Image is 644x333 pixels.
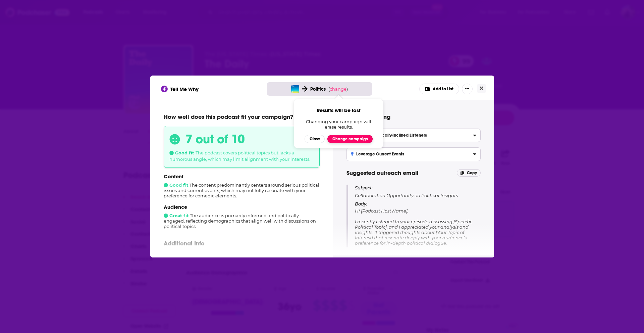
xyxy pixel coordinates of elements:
[317,107,361,113] span: Results will be lost
[164,204,320,210] p: Audience
[164,204,320,229] div: The audience is primarily informed and politically engaged, reflecting demographics that align we...
[169,150,194,155] span: Good fit
[305,119,372,130] span: Changing your campaign will erase results.
[185,132,245,147] h3: 7 out of 10
[164,240,320,247] p: Additional Info
[328,86,348,92] span: ( )
[346,169,419,177] span: Suggested outreach email
[355,201,367,206] span: Body:
[164,213,189,218] span: Great fit
[164,182,189,188] span: Good fit
[305,135,325,143] button: Close
[351,152,405,156] h3: Leverage Current Events
[162,87,167,91] img: tell me why sparkle
[346,113,481,121] h4: Tips for pitching
[351,133,427,138] h3: Engage Politically-Inclined Listeners
[164,173,320,180] p: Content
[419,84,459,94] button: Add to List
[164,173,320,198] div: The content predominantly centers around serious political issues and current events, which may n...
[355,185,481,198] p: Collaboration Opportunity on Political Insights
[462,84,473,94] button: Show More Button
[330,86,346,92] span: change
[355,185,373,191] span: Subject:
[477,84,486,93] button: Close
[291,85,299,93] img: The Daily
[169,150,310,162] span: The podcast covers political topics but lacks a humorous angle, which may limit alignment with yo...
[310,86,326,92] span: Politics
[467,171,477,175] span: Copy
[164,113,320,121] p: How well does this podcast fit your campaign?
[170,86,199,92] span: Tell Me Why
[355,208,478,326] span: Hi [Podcast Host Name], I recently listened to your episode discussing [Specific Political Topic]...
[327,135,373,143] button: Change campaign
